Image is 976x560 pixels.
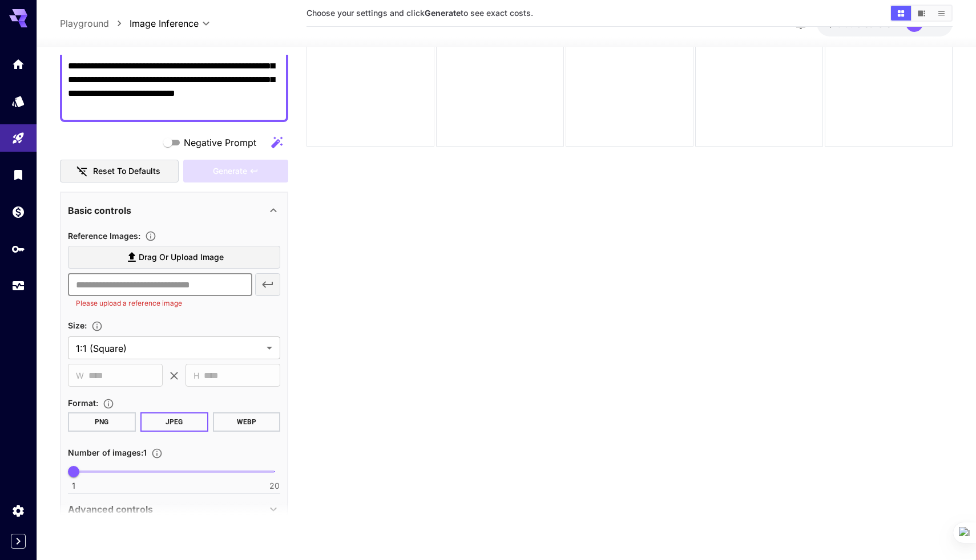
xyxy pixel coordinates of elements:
div: Please upload a reference image [183,160,288,183]
button: JPEG [140,412,208,432]
button: Reset to defaults [60,160,179,183]
div: Settings [11,504,25,518]
label: Drag or upload image [68,246,280,269]
b: Generate [425,8,461,18]
button: Specify how many images to generate in a single request. Each image generation will be charged se... [147,448,167,459]
button: Upload a reference image to guide the result. This is needed for Image-to-Image or Inpainting. Su... [140,230,161,242]
span: 1:1 (Square) [76,342,262,355]
span: H [193,369,199,382]
button: Choose the file format for the output image. [98,398,119,409]
p: Basic controls [68,204,131,217]
button: Adjust the dimensions of the generated image by specifying its width and height in pixels, or sel... [87,320,107,332]
button: Expand sidebar [11,534,26,549]
span: Reference Images : [68,231,140,241]
span: Negative Prompt [184,136,256,149]
div: Usage [11,279,25,293]
span: Image Inference [130,17,199,30]
nav: breadcrumb [60,17,130,30]
span: Drag or upload image [139,250,224,265]
div: API Keys [11,242,25,256]
div: Library [11,168,25,182]
button: Show images in list view [931,6,951,21]
a: Playground [60,17,109,30]
div: Show images in grid viewShow images in video viewShow images in list view [890,5,953,22]
span: Size : [68,320,87,330]
div: Models [11,94,25,108]
div: Home [11,57,25,71]
button: PNG [68,412,136,432]
span: Choose your settings and click to see exact costs. [306,8,533,18]
div: Wallet [11,205,25,219]
span: credits left [857,19,897,29]
button: WEBP [213,412,281,432]
div: Basic controls [68,197,280,224]
span: Format : [68,398,98,408]
span: Number of images : 1 [68,448,147,457]
p: Please upload a reference image [76,298,244,309]
span: 20 [269,480,280,492]
button: Show images in video view [912,6,931,21]
span: W [76,369,84,382]
span: $19.99 [828,19,857,29]
button: Show images in grid view [891,6,911,21]
div: Advanced controls [68,496,280,523]
div: Playground [11,131,25,145]
span: 1 [72,480,75,492]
